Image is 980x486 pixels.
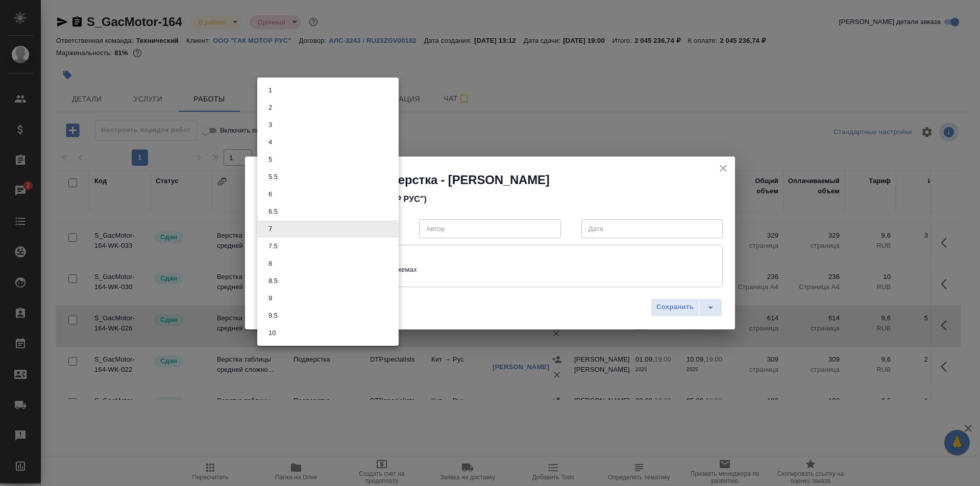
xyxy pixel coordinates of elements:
[265,102,275,113] button: 2
[265,310,281,321] button: 9.5
[265,293,275,304] button: 9
[265,119,275,131] button: 3
[265,85,275,96] button: 1
[265,223,275,235] button: 7
[265,241,281,252] button: 7.5
[265,154,275,165] button: 5
[265,258,275,269] button: 8
[265,275,281,287] button: 8.5
[265,206,281,217] button: 6.5
[265,171,281,183] button: 5.5
[265,137,275,148] button: 4
[265,327,279,339] button: 10
[265,189,275,200] button: 6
